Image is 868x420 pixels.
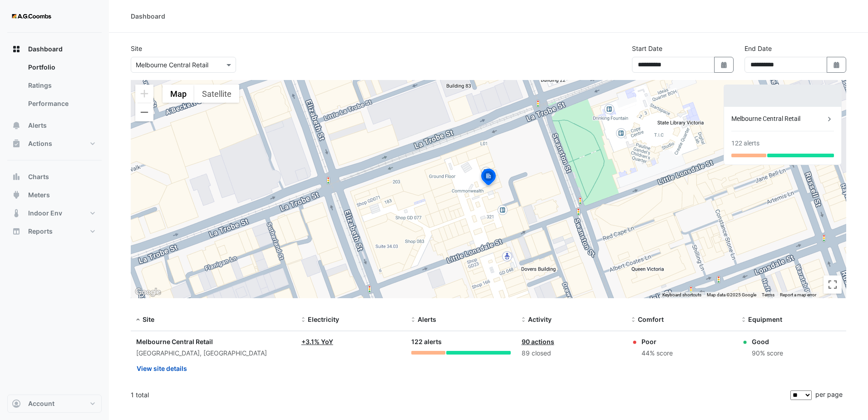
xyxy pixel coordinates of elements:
[131,44,142,53] label: Site
[133,286,163,298] a: Open this area in Google Maps (opens a new window)
[815,390,843,398] span: per page
[136,337,291,346] div: Melbourne Central Retail
[720,61,728,69] fa-icon: Select Date
[131,384,789,406] div: 1 total
[194,85,239,103] button: Show satellite imagery
[12,139,21,148] app-icon: Actions
[131,11,165,21] div: Dashboard
[641,348,673,359] div: 44% score
[731,114,825,124] div: Melbourne Central Retail
[21,95,102,113] a: Performance
[136,348,291,359] div: [GEOGRAPHIC_DATA], [GEOGRAPHIC_DATA]
[748,315,782,323] span: Equipment
[308,315,339,323] span: Electricity
[21,58,102,76] a: Portfolio
[135,103,153,121] button: Zoom out
[7,222,102,240] button: Reports
[163,85,194,103] button: Show street map
[707,292,756,297] span: Map data ©2025 Google
[824,275,842,294] button: Toggle fullscreen view
[641,337,673,346] div: Poor
[411,337,510,347] div: 122 alerts
[752,337,783,346] div: Good
[28,190,50,200] span: Meters
[7,168,102,186] button: Charts
[12,209,21,218] app-icon: Indoor Env
[662,292,701,298] button: Keyboard shortcuts
[12,45,21,54] app-icon: Dashboard
[12,227,21,236] app-icon: Reports
[7,186,102,204] button: Meters
[7,58,102,116] div: Dashboard
[135,85,153,103] button: Zoom in
[7,135,102,153] button: Actions
[133,286,163,298] img: Google
[143,315,154,323] span: Site
[478,167,498,189] img: site-pin-selected.svg
[28,399,54,408] span: Account
[12,190,21,200] app-icon: Meters
[12,172,21,181] app-icon: Charts
[522,348,621,359] div: 89 closed
[28,209,62,218] span: Indoor Env
[301,338,333,345] a: +3.1% YoY
[7,395,102,413] button: Account
[632,44,662,53] label: Start Date
[638,315,664,323] span: Comfort
[28,139,52,148] span: Actions
[762,292,774,297] a: Terms
[28,45,63,54] span: Dashboard
[752,348,783,359] div: 90% score
[136,360,187,376] button: View site details
[12,121,21,130] app-icon: Alerts
[528,315,552,323] span: Activity
[11,7,52,25] img: Company Logo
[731,139,759,148] div: 122 alerts
[28,227,53,236] span: Reports
[28,121,47,130] span: Alerts
[21,76,102,95] a: Ratings
[7,40,102,58] button: Dashboard
[28,172,49,181] span: Charts
[745,44,772,53] label: End Date
[780,292,816,297] a: Report a map error
[418,315,436,323] span: Alerts
[833,61,841,69] fa-icon: Select Date
[7,116,102,135] button: Alerts
[7,204,102,222] button: Indoor Env
[522,338,554,345] a: 90 actions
